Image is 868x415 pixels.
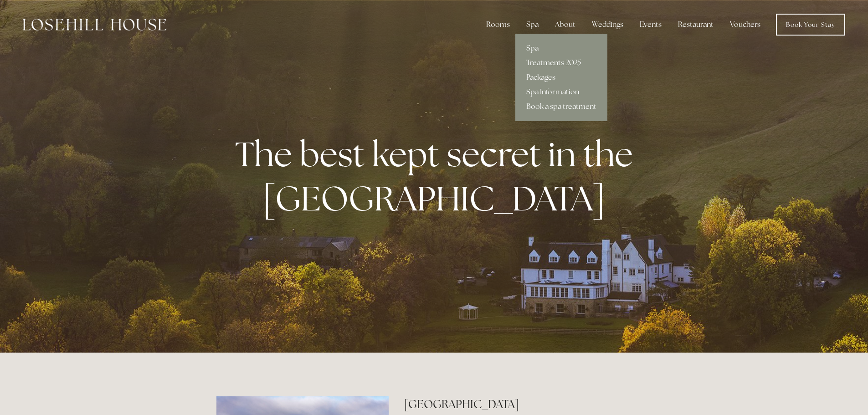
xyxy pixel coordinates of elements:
[515,70,607,85] a: Packages
[632,15,669,34] div: Events
[515,99,607,114] a: Book a spa treatment
[515,41,607,56] a: Spa
[519,15,546,34] div: Spa
[404,396,652,412] h2: [GEOGRAPHIC_DATA]
[585,15,631,34] div: Weddings
[515,85,607,99] a: Spa Information
[548,15,583,34] div: About
[23,19,166,31] img: Losehill House
[515,56,607,70] a: Treatments 2025
[671,15,721,34] div: Restaurant
[479,15,517,34] div: Rooms
[776,14,845,36] a: Book Your Stay
[235,132,640,221] strong: The best kept secret in the [GEOGRAPHIC_DATA]
[723,15,768,34] a: Vouchers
